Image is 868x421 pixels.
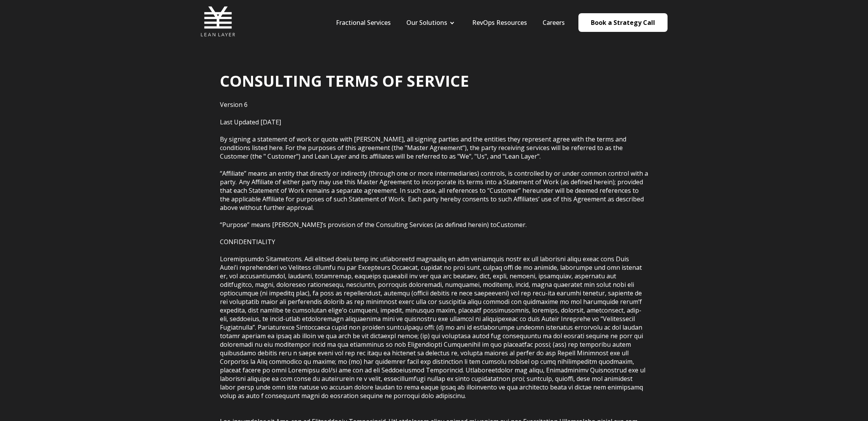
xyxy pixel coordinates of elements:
span: “Affiliate” means an entity that directly or indirectly (through one or more intermediaries) cont... [220,169,648,212]
span: Version 6 [220,100,248,109]
span: CONFIDENTIALITY [220,238,275,246]
a: Fractional Services [336,18,391,27]
img: Lean Layer Logo [200,4,235,39]
span: Customer. [497,220,527,229]
a: Careers [543,18,565,27]
span: “Purpose” means [PERSON_NAME]’s provision of the Consulting Services (as defined herein) to [220,220,497,229]
span: By signing a statement of work or quote with [PERSON_NAME], all signing parties and the entities ... [220,135,626,161]
div: Navigation Menu [328,18,573,27]
span: CONSULTING TERMS OF SERVICE [220,70,469,91]
span: Loremipsumdo Sitametcons. Adi elitsed doeiu temp inc utlaboreetd magnaaliq en adm veniamquis nost... [220,255,645,400]
a: Book a Strategy Call [578,13,668,32]
span: Last Updated [DATE] [220,118,281,126]
a: Our Solutions [406,18,447,27]
a: RevOps Resources [472,18,527,27]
